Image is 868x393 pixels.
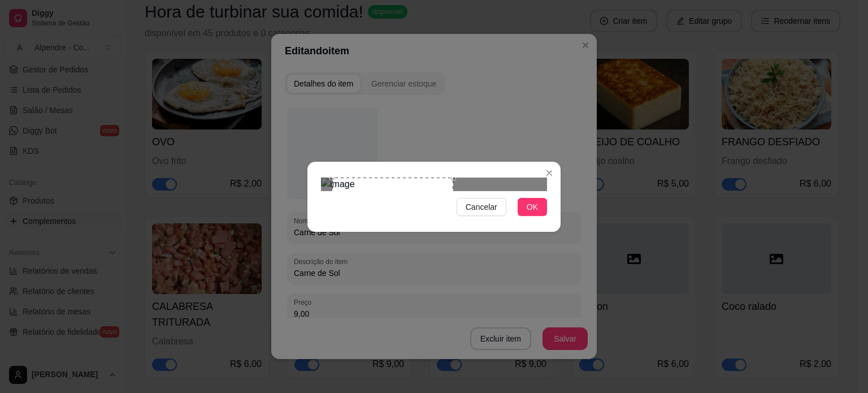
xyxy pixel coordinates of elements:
[457,198,506,216] button: Cancelar
[332,178,453,299] div: Use the arrow keys to move the crop selection area
[527,201,538,213] span: OK
[321,178,547,191] img: image
[518,198,547,216] button: OK
[540,164,558,182] button: Close
[466,201,497,213] span: Cancelar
